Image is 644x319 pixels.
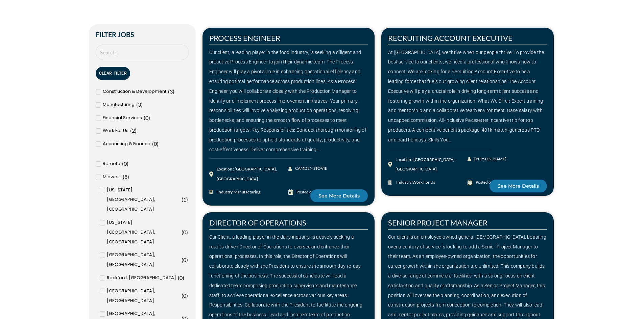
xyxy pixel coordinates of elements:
a: SENIOR PROJECT MANAGER [388,218,487,227]
span: CAMDEN STOVIE [293,164,327,174]
span: [US_STATE][GEOGRAPHIC_DATA], [GEOGRAPHIC_DATA] [107,218,180,247]
span: ( [122,160,124,167]
span: 0 [145,114,148,121]
span: Midwest [103,172,121,182]
span: ) [127,174,129,180]
span: ) [186,257,188,263]
span: ) [173,88,174,95]
span: 0 [183,257,186,263]
input: Search Job [96,45,189,60]
span: [GEOGRAPHIC_DATA], [GEOGRAPHIC_DATA] [107,286,180,306]
span: ) [141,101,143,108]
span: Accounting & Finance [103,139,150,149]
a: CAMDEN STOVIE [288,164,328,174]
span: [US_STATE][GEOGRAPHIC_DATA], [GEOGRAPHIC_DATA] [107,185,180,214]
span: ) [135,127,137,134]
span: 2 [132,127,135,134]
span: See More Details [498,184,539,188]
span: ( [182,257,183,263]
a: RECRUITING ACCOUNT EXECUTIVE [388,33,512,43]
span: ( [136,101,138,108]
span: 0 [183,229,186,235]
span: ( [168,88,170,95]
span: 3 [170,88,173,95]
span: ) [157,140,159,147]
a: PROCESS ENGINEER [209,33,280,43]
button: Clear Filter [96,67,130,80]
span: 1 [183,196,186,203]
span: Work For Us [103,126,128,136]
span: [PERSON_NAME] [473,154,506,164]
span: ) [186,292,188,299]
a: See More Details [490,180,547,192]
span: 0 [124,160,127,167]
span: ( [123,174,124,180]
span: 3 [138,101,141,108]
span: ) [186,229,188,235]
div: At [GEOGRAPHIC_DATA], we thrive when our people thrive. To provide the best service to our client... [388,48,547,145]
a: See More Details [310,189,368,202]
span: Remote [103,159,120,169]
div: Location : [GEOGRAPHIC_DATA], [GEOGRAPHIC_DATA] [396,155,468,175]
span: ) [186,196,188,203]
div: Our client, a leading player in the food industry, is seeking a diligent and proactive Process En... [209,48,368,155]
span: ( [130,127,132,134]
span: Financial Services [103,113,142,123]
span: 0 [154,140,157,147]
span: ( [182,196,183,203]
span: ( [178,274,180,281]
span: ( [152,140,154,147]
a: [PERSON_NAME] [468,154,507,164]
span: ) [148,114,150,121]
span: ) [127,160,128,167]
span: ( [182,292,183,299]
span: 0 [180,274,183,281]
div: Location : [GEOGRAPHIC_DATA], [GEOGRAPHIC_DATA] [217,164,289,184]
span: See More Details [318,193,360,198]
span: Manufacturing [103,100,135,110]
span: ( [182,229,183,235]
span: [GEOGRAPHIC_DATA], [GEOGRAPHIC_DATA] [107,250,180,270]
span: ( [144,114,145,121]
h2: Filter Jobs [96,31,189,38]
span: Rockford, [GEOGRAPHIC_DATA] [107,273,176,283]
span: ) [183,274,184,281]
span: 8 [124,174,127,180]
a: DIRECTOR OF OPERATIONS [209,218,306,227]
span: 0 [183,292,186,299]
span: Construction & Development [103,87,166,97]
